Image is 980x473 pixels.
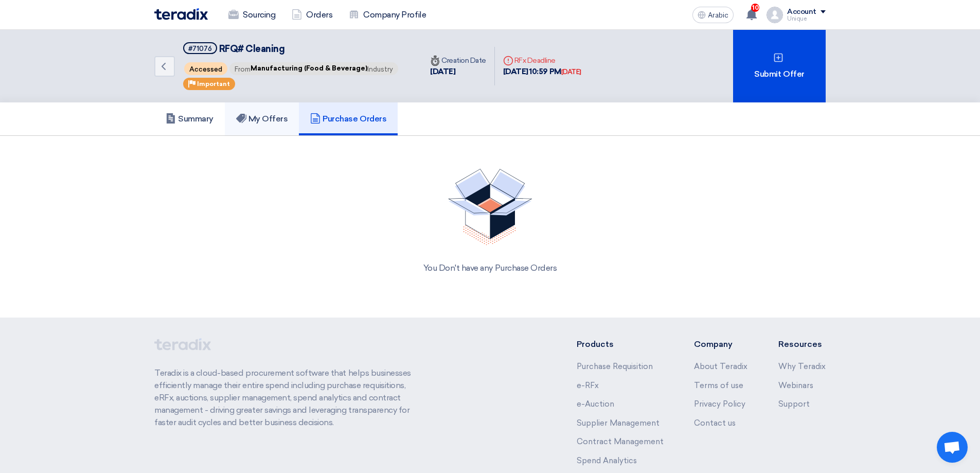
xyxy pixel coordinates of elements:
[448,169,532,246] img: No Quotations Found!
[752,4,759,11] font: 10
[694,399,745,409] a: Privacy Policy
[283,4,341,26] a: Orders
[299,102,398,135] a: Purchase Orders
[708,11,728,20] font: Arabic
[225,102,299,135] a: My Offers
[219,43,285,55] font: RFQ# Cleaning
[154,102,225,135] a: Summary
[778,362,826,371] a: Why Teradix
[778,381,813,390] a: Webinars
[243,10,275,20] font: Sourcing
[235,65,251,73] font: From
[367,65,393,73] font: Industry
[423,263,557,273] font: You Don't have any Purchase Orders
[248,114,288,124] font: My Offers
[937,432,968,463] a: Open chat
[197,80,230,87] font: Important
[189,65,222,73] font: Accessed
[306,10,332,20] font: Orders
[694,362,747,371] a: About Teradix
[754,69,804,79] font: Submit Offer
[514,56,556,65] font: RFx Deadline
[778,399,810,409] a: Support
[251,64,367,72] font: Manufacturing (Food & Beverage)
[577,456,637,465] a: Spend Analytics
[694,339,733,349] font: Company
[183,42,399,55] h5: RFQ# Cleaning
[694,381,743,390] a: Terms of use
[787,7,816,16] font: Account
[577,399,614,409] a: e-Auction
[561,68,581,76] font: [DATE]
[188,45,212,52] font: #71076
[430,67,455,76] font: [DATE]
[577,437,664,446] a: Contract Management
[220,4,283,26] a: Sourcing
[178,114,213,124] font: Summary
[363,10,426,20] font: Company Profile
[577,418,660,428] a: Supplier Management
[154,8,208,20] img: Teradix logo
[767,7,783,23] img: profile_test.png
[441,56,486,65] font: Creation Date
[154,368,411,427] font: Teradix is a cloud-based procurement software that helps businesses efficiently manage their enti...
[577,339,614,349] font: Products
[503,67,561,76] font: [DATE] 10:59 PM
[692,7,734,23] button: Arabic
[577,362,653,371] a: Purchase Requisition
[787,15,807,22] font: Unique
[323,114,386,124] font: Purchase Orders
[694,418,736,428] a: Contact us
[778,339,822,349] font: Resources
[577,381,599,390] a: e-RFx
